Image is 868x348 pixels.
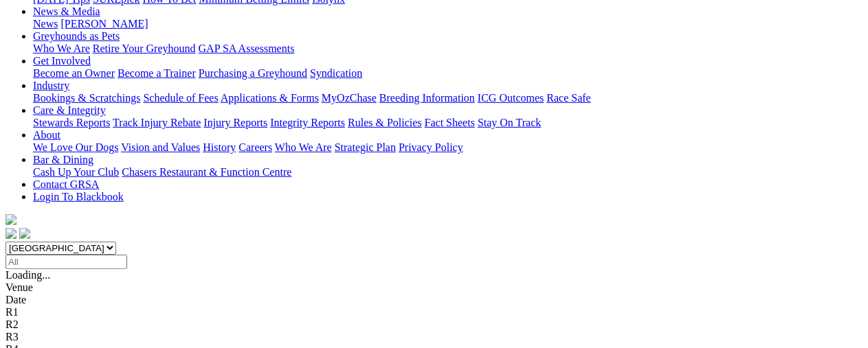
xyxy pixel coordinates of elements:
a: [PERSON_NAME] [60,18,148,30]
a: Injury Reports [203,117,267,128]
a: Become an Owner [33,67,115,79]
a: Syndication [310,67,362,79]
img: logo-grsa-white.png [5,214,16,225]
a: Bar & Dining [33,154,93,165]
div: Bar & Dining [33,166,863,178]
div: Care & Integrity [33,117,863,129]
a: Retire Your Greyhound [93,43,196,54]
a: Privacy Policy [399,141,463,153]
div: News & Media [33,18,863,30]
a: Care & Integrity [33,104,106,116]
a: MyOzChase [322,92,377,104]
a: ICG Outcomes [478,92,544,104]
a: Bookings & Scratchings [33,92,140,104]
div: R2 [5,318,863,331]
a: Rules & Policies [348,117,422,128]
a: Login To Blackbook [33,191,124,202]
div: R1 [5,306,863,318]
div: Get Involved [33,67,863,80]
a: Purchasing a Greyhound [199,67,307,79]
a: News [33,18,58,30]
img: twitter.svg [19,228,30,239]
a: Cash Up Your Club [33,166,119,178]
a: Track Injury Rebate [113,117,201,128]
span: Loading... [5,269,50,281]
a: We Love Our Dogs [33,141,118,153]
a: Stewards Reports [33,117,110,128]
a: Careers [238,141,272,153]
a: Become a Trainer [118,67,196,79]
a: Race Safe [546,92,590,104]
a: Contact GRSA [33,178,99,190]
a: Integrity Reports [270,117,345,128]
a: Get Involved [33,55,91,67]
a: Chasers Restaurant & Function Centre [122,166,291,178]
a: Vision and Values [121,141,200,153]
a: Applications & Forms [221,92,319,104]
a: Who We Are [33,43,90,54]
a: News & Media [33,5,100,17]
a: GAP SA Assessments [199,43,295,54]
a: Industry [33,80,69,91]
a: Schedule of Fees [143,92,218,104]
a: Fact Sheets [425,117,475,128]
div: Industry [33,92,863,104]
img: facebook.svg [5,228,16,239]
div: About [33,141,863,154]
div: Date [5,294,863,306]
div: Venue [5,281,863,294]
a: Strategic Plan [335,141,396,153]
a: Breeding Information [379,92,475,104]
a: Greyhounds as Pets [33,30,120,42]
div: R3 [5,331,863,343]
a: Stay On Track [478,117,541,128]
a: Who We Are [275,141,332,153]
div: Greyhounds as Pets [33,43,863,55]
input: Select date [5,255,127,269]
a: History [203,141,236,153]
a: About [33,129,60,141]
